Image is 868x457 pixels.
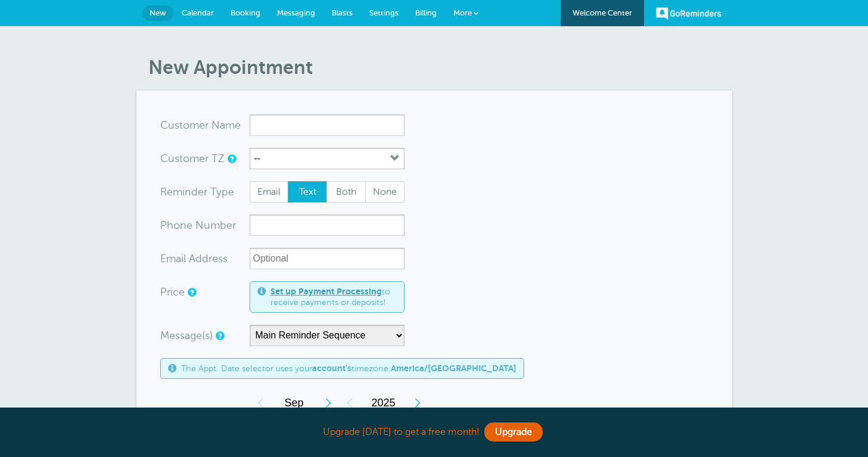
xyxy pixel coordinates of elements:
div: Previous Month [250,391,271,415]
a: Upgrade [484,422,543,442]
label: Text [288,181,327,203]
span: Billing [415,8,437,17]
div: Upgrade [DATE] to get a free month! [136,419,732,445]
span: Messaging [277,8,315,17]
span: None [366,182,404,202]
h1: New Appointment [148,56,732,79]
span: Email [250,182,288,202]
span: il Add [181,253,209,264]
span: ne Nu [180,220,210,231]
label: Reminder Type [160,186,234,197]
div: Previous Year [339,391,360,415]
button: -- [250,148,405,169]
span: Blasts [332,8,353,17]
a: Use this if the customer is in a different timezone than you are. It sets a local timezone for th... [228,155,235,163]
input: Optional [250,248,405,269]
span: Pho [160,220,180,231]
span: 2025 [360,391,407,415]
label: -- [254,153,261,164]
iframe: Resource center [820,409,856,445]
span: New [150,8,166,17]
label: Both [326,181,366,203]
span: Calendar [182,8,214,17]
label: Message(s) [160,330,213,341]
a: An optional price for the appointment. If you set a price, you can include a payment link in your... [188,288,195,296]
b: account's [312,363,351,373]
a: Set up Payment Processing [270,287,382,296]
span: Text [288,182,326,202]
b: America/[GEOGRAPHIC_DATA] [391,363,517,373]
span: September [271,391,318,415]
div: ame [160,114,250,136]
span: Ema [160,253,181,264]
span: to receive payments or deposits! [270,287,397,307]
div: ress [160,248,250,269]
span: The Appt. Date selector uses your timezone: [181,363,517,374]
label: Email [250,181,289,203]
div: Next Year [407,391,428,415]
span: Settings [369,8,399,17]
label: Customer TZ [160,153,225,164]
span: tomer N [179,120,220,130]
div: Next Month [318,391,339,415]
div: mber [160,214,250,236]
span: More [453,8,472,17]
span: Cus [160,120,179,130]
span: Both [327,182,365,202]
label: None [365,181,405,203]
a: Simple templates and custom messages will use the reminder schedule set under Settings > Reminder... [216,332,223,340]
a: New [142,5,173,21]
span: Booking [231,8,260,17]
label: Price [160,287,185,297]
